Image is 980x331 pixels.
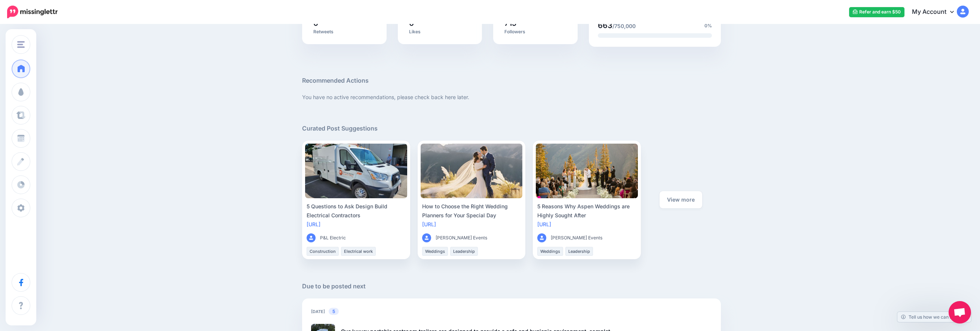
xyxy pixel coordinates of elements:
div: Open chat [949,301,971,324]
span: [PERSON_NAME] Events [436,234,487,242]
img: user_default_image.png [537,233,546,242]
span: P&L Electric [320,234,346,242]
img: Missinglettr [7,6,58,18]
a: [URL] [307,221,320,227]
img: user_default_image.png [307,233,316,242]
li: Weddings [422,247,448,256]
div: How to Choose the Right Wedding Planners for Your Special Day [422,202,521,220]
a: View more [660,191,702,208]
h5: Due to be posted next [302,282,721,291]
span: [PERSON_NAME] Events [551,234,602,242]
h5: 0 [409,19,471,27]
h5: 715 [504,19,566,27]
a: Tell us how we can improve [897,312,971,322]
h5: [DATE] [311,308,712,315]
img: menu.png [17,41,25,48]
div: 5 Reasons Why Aspen Weddings are Highly Sought After [537,202,636,220]
div: 5 Questions to Ask Design Build Electrical Contractors [307,202,406,220]
span: 0% [704,22,712,30]
p: You have no active recommendations, please check back here later. [302,93,721,101]
li: Weddings [537,247,563,256]
span: 663 [598,21,612,30]
span: /750,000 [612,23,636,29]
li: Leadership [450,247,478,256]
li: Leadership [565,247,593,256]
li: Electrical work [341,247,376,256]
p: Retweets [313,29,375,35]
h5: Recommended Actions [302,76,721,85]
a: [URL] [422,221,436,227]
p: Followers [504,29,566,35]
img: user_default_image.png [422,233,431,242]
a: My Account [904,3,969,21]
a: [URL] [537,221,551,227]
a: Refer and earn $50 [849,7,904,17]
li: Construction [307,247,339,256]
p: Likes [409,29,471,35]
span: 5 [329,308,339,315]
h5: 0 [313,19,375,27]
h5: Curated Post Suggestions [302,124,721,133]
